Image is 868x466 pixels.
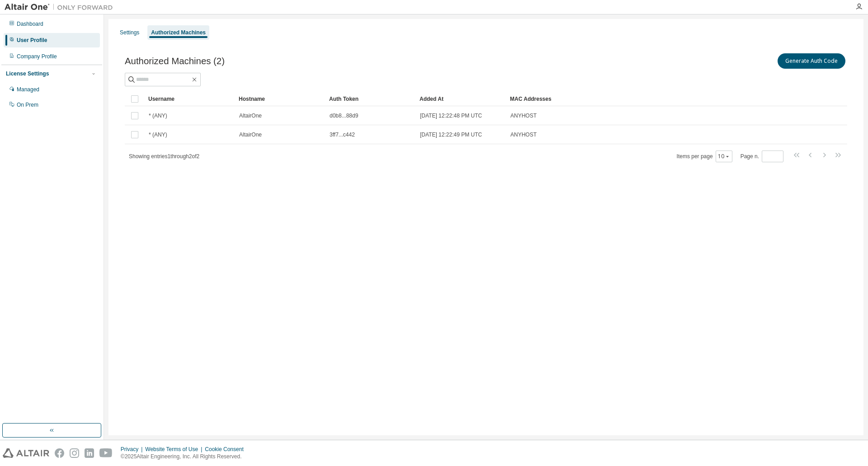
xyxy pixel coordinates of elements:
div: MAC Addresses [510,92,752,106]
div: Company Profile [17,53,57,60]
span: Page n. [741,151,783,162]
div: User Profile [17,37,47,44]
img: youtube.svg [99,448,113,458]
img: Altair One [5,3,118,12]
span: 3ff7...c442 [330,131,355,138]
div: Authorized Machines [151,29,206,36]
span: * (ANY) [149,131,167,138]
p: © 2025 Altair Engineering, Inc. All Rights Reserved. [121,453,249,461]
span: [DATE] 12:22:48 PM UTC [420,112,482,119]
span: ANYHOST [510,112,537,119]
span: AltairOne [239,112,262,119]
button: Generate Auth Code [778,53,845,69]
div: Dashboard [17,20,43,28]
div: License Settings [6,70,49,77]
div: Hostname [239,92,322,106]
span: Authorized Machines (2) [125,56,225,66]
img: altair_logo.svg [3,448,49,458]
div: Managed [17,86,39,93]
button: 10 [718,153,730,160]
div: Privacy [121,446,145,453]
div: On Prem [17,101,38,108]
div: Website Terms of Use [145,446,205,453]
div: Username [148,92,231,106]
div: Cookie Consent [205,446,249,453]
div: Settings [120,29,139,36]
img: instagram.svg [70,448,79,458]
span: ANYHOST [510,131,537,138]
div: Auth Token [329,92,412,106]
span: Items per page [677,151,732,162]
span: d0b8...88d9 [330,112,358,119]
span: Showing entries 1 through 2 of 2 [129,153,199,160]
span: [DATE] 12:22:49 PM UTC [420,131,482,138]
span: AltairOne [239,131,262,138]
div: Added At [420,92,503,106]
span: * (ANY) [149,112,167,119]
img: facebook.svg [55,448,64,458]
img: linkedin.svg [85,448,94,458]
